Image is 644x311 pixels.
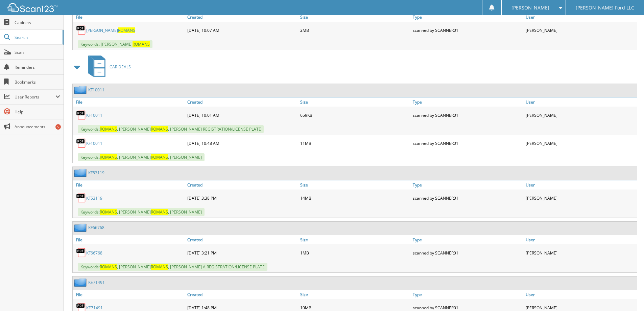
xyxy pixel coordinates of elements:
span: Scan [15,49,60,55]
a: Created [186,97,299,107]
a: Type [411,97,524,107]
img: folder2.png [74,278,88,287]
a: [PERSON_NAME]ROMANS [86,27,135,33]
span: Keywords: , [PERSON_NAME] , [PERSON_NAME] [78,153,205,161]
a: File [73,235,186,244]
img: PDF.png [76,25,86,35]
a: File [73,290,186,299]
div: 659KB [299,108,411,122]
div: [PERSON_NAME] [524,108,637,122]
span: ROMANS [100,126,117,132]
span: ROMANS [100,209,117,215]
div: 2MB [299,23,411,37]
div: [PERSON_NAME] [524,246,637,260]
span: [PERSON_NAME] [511,6,549,10]
span: Help [15,109,60,115]
a: Size [299,180,411,190]
div: 14MB [299,191,411,205]
a: Created [186,290,299,299]
a: Created [186,235,299,244]
div: [DATE] 3:21 PM [186,246,299,260]
img: PDF.png [76,138,86,148]
a: File [73,180,186,190]
a: Size [299,97,411,107]
a: User [524,97,637,107]
span: ROMANS [133,41,150,47]
span: Announcements [15,124,60,130]
a: KF10011 [86,112,102,118]
img: PDF.png [76,193,86,203]
span: CAR DEALS [110,64,131,70]
span: ROMANS [100,264,117,270]
span: Bookmarks [15,79,60,85]
div: [DATE] 10:01 AM [186,108,299,122]
span: ROMANS [100,154,117,160]
a: KF53119 [86,195,102,201]
a: Type [411,235,524,244]
a: User [524,180,637,190]
span: Keywords: [PERSON_NAME] [78,40,152,48]
div: [DATE] 10:07 AM [186,23,299,37]
span: ROMANS [151,209,168,215]
span: User Reports [15,94,55,100]
img: scan123-logo-white.svg [7,3,57,12]
div: 11MB [299,136,411,150]
div: scanned by SCANNER01 [411,246,524,260]
a: Size [299,235,411,244]
div: scanned by SCANNER01 [411,108,524,122]
a: KF66768 [88,225,104,230]
a: Type [411,290,524,299]
img: PDF.png [76,110,86,120]
span: ROMANS [151,154,168,160]
div: scanned by SCANNER01 [411,23,524,37]
div: [PERSON_NAME] [524,136,637,150]
a: Created [186,13,299,22]
a: User [524,235,637,244]
div: scanned by SCANNER01 [411,136,524,150]
div: scanned by SCANNER01 [411,191,524,205]
img: PDF.png [76,248,86,258]
a: CAR DEALS [84,53,131,80]
a: Type [411,180,524,190]
span: Keywords: , [PERSON_NAME] , [PERSON_NAME] REGISTRATION/LICENSE PLATE [78,125,264,133]
span: ROMANS [151,264,168,270]
img: folder2.png [74,223,88,232]
div: [PERSON_NAME] [524,191,637,205]
a: Size [299,290,411,299]
div: [PERSON_NAME] [524,23,637,37]
span: Reminders [15,64,60,70]
a: Created [186,180,299,190]
a: Type [411,13,524,22]
div: 1MB [299,246,411,260]
a: User [524,290,637,299]
a: KE71491 [88,280,105,285]
iframe: Chat Widget [610,279,644,311]
img: folder2.png [74,169,88,177]
a: Size [299,13,411,22]
span: Cabinets [15,20,60,25]
span: ROMANS [151,126,168,132]
div: 5 [55,124,61,130]
a: User [524,13,637,22]
a: File [73,13,186,22]
img: folder2.png [74,86,88,94]
span: ROMANS [118,27,135,33]
a: KF53119 [88,170,104,176]
span: Keywords: , [PERSON_NAME] , [PERSON_NAME] A REGISTRATION/LICENSE PLATE [78,263,267,271]
span: Search [15,35,59,40]
a: KF10011 [88,87,104,93]
div: [DATE] 3:38 PM [186,191,299,205]
a: KF66768 [86,250,102,256]
a: File [73,97,186,107]
div: [DATE] 10:48 AM [186,136,299,150]
a: KE71491 [86,305,103,311]
a: KF10011 [86,140,102,146]
span: [PERSON_NAME] Ford LLC [576,6,634,10]
span: Keywords: , [PERSON_NAME] , [PERSON_NAME] [78,208,205,216]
